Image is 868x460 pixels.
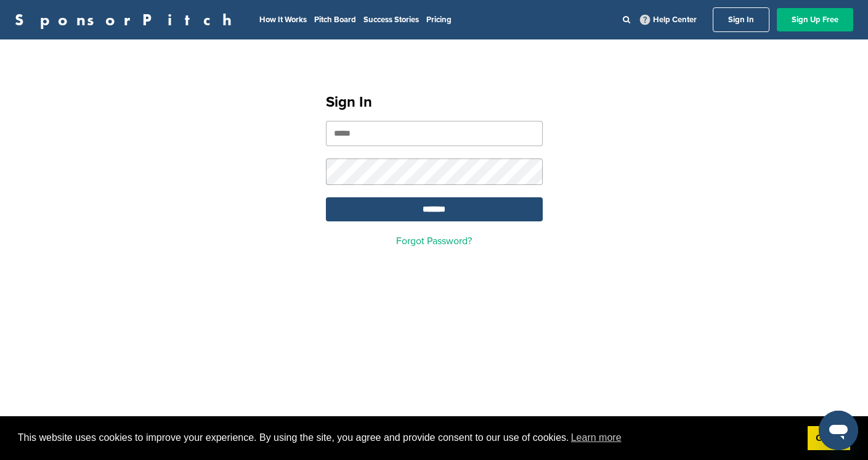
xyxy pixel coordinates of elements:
a: dismiss cookie message [808,426,850,451]
iframe: Button to launch messaging window [819,411,858,450]
a: Success Stories [363,15,419,25]
a: Pitch Board [314,15,356,25]
h1: Sign In [326,91,543,113]
a: Forgot Password? [396,235,472,247]
a: How It Works [259,15,307,25]
a: Sign In [713,7,769,32]
a: Pricing [426,15,452,25]
a: Help Center [638,12,699,27]
span: This website uses cookies to improve your experience. By using the site, you agree and provide co... [18,429,798,447]
a: Sign Up Free [777,8,853,31]
a: SponsorPitch [15,12,240,28]
a: learn more about cookies [569,429,623,447]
